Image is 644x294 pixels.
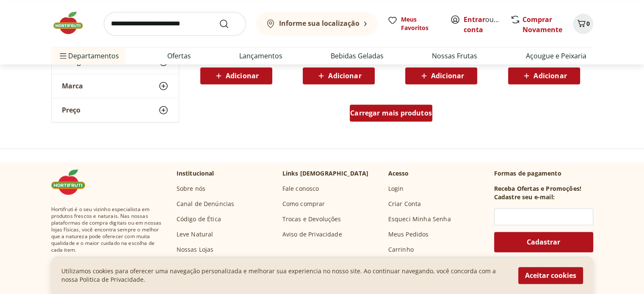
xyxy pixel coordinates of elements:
[51,10,94,36] img: Hortifruti
[200,67,272,84] button: Adicionar
[104,12,246,36] input: search
[388,215,451,223] a: Esqueci Minha Senha
[177,169,214,178] p: Institucional
[177,230,213,239] a: Leve Natural
[350,104,432,125] a: Carregar mais produtos
[387,15,440,32] a: Meus Favoritos
[177,215,221,223] a: Código de Ética
[58,46,68,66] button: Menu
[52,74,179,98] button: Marca
[62,106,80,114] span: Preço
[525,51,586,61] a: Açougue e Peixaria
[256,12,377,36] button: Informe sua localização
[51,206,163,253] span: Hortifruti é o seu vizinho especialista em produtos frescos e naturais. Nas nossas plataformas de...
[52,98,179,122] button: Preço
[282,230,342,239] a: Aviso de Privacidade
[464,15,485,24] a: Entrar
[527,239,560,245] span: Cadastrar
[494,193,555,201] h3: Cadastre seu e-mail:
[388,169,409,178] p: Acesso
[226,72,259,79] span: Adicionar
[303,67,375,84] button: Adicionar
[282,200,325,208] a: Como comprar
[51,169,94,195] img: Hortifruti
[282,169,369,178] p: Links [DEMOGRAPHIC_DATA]
[405,67,477,84] button: Adicionar
[522,15,562,34] a: Comprar Novamente
[494,232,593,252] button: Cadastrar
[518,267,583,284] button: Aceitar cookies
[533,72,567,79] span: Adicionar
[219,19,239,29] button: Submit Search
[331,51,384,61] a: Bebidas Geladas
[388,200,421,208] a: Criar Conta
[508,67,580,84] button: Adicionar
[586,19,590,27] span: 0
[350,110,432,116] span: Carregar mais produtos
[61,267,508,284] p: Utilizamos cookies para oferecer uma navegação personalizada e melhorar sua experiencia no nosso ...
[464,15,510,34] a: Criar conta
[573,14,593,34] button: Carrinho
[494,169,593,178] p: Formas de pagamento
[177,184,205,193] a: Sobre nós
[167,51,191,61] a: Ofertas
[464,14,501,35] span: ou
[494,184,581,193] h3: Receba Ofertas e Promoções!
[431,72,464,79] span: Adicionar
[328,72,361,79] span: Adicionar
[401,15,440,32] span: Meus Favoritos
[239,51,282,61] a: Lançamentos
[388,245,414,254] a: Carrinho
[177,245,214,254] a: Nossas Lojas
[58,46,119,66] span: Departamentos
[432,51,477,61] a: Nossas Frutas
[282,215,341,223] a: Trocas e Devoluções
[282,184,319,193] a: Fale conosco
[279,19,359,28] b: Informe sua localização
[177,200,235,208] a: Canal de Denúncias
[388,184,404,193] a: Login
[388,230,429,239] a: Meus Pedidos
[62,82,83,90] span: Marca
